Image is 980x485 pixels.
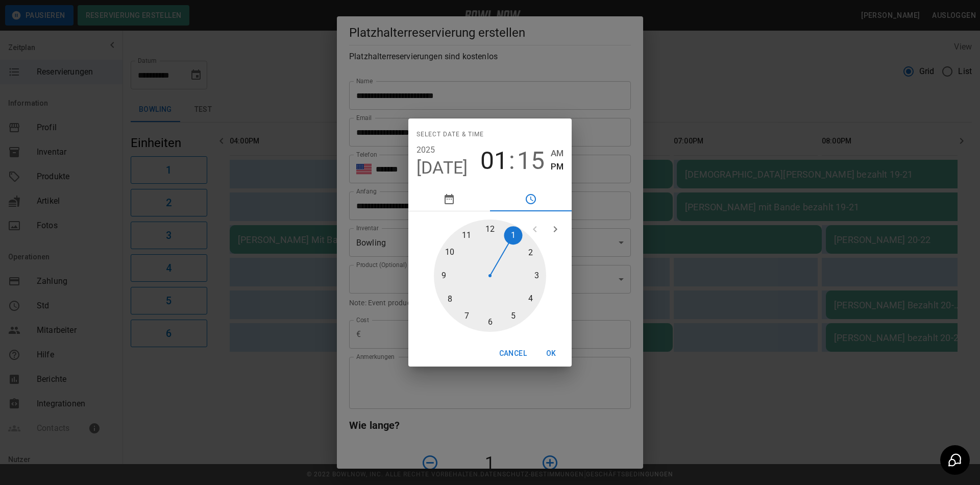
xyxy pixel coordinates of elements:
[408,187,490,211] button: pick date
[551,147,563,160] button: AM
[416,127,484,143] span: Select date & time
[551,160,563,174] button: PM
[535,344,568,363] button: OK
[416,157,468,179] button: [DATE]
[517,147,545,175] button: 15
[480,147,508,175] button: 01
[416,143,435,157] button: 2025
[509,147,515,175] span: :
[490,187,572,211] button: pick time
[545,219,566,239] button: open next view
[495,344,531,363] button: Cancel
